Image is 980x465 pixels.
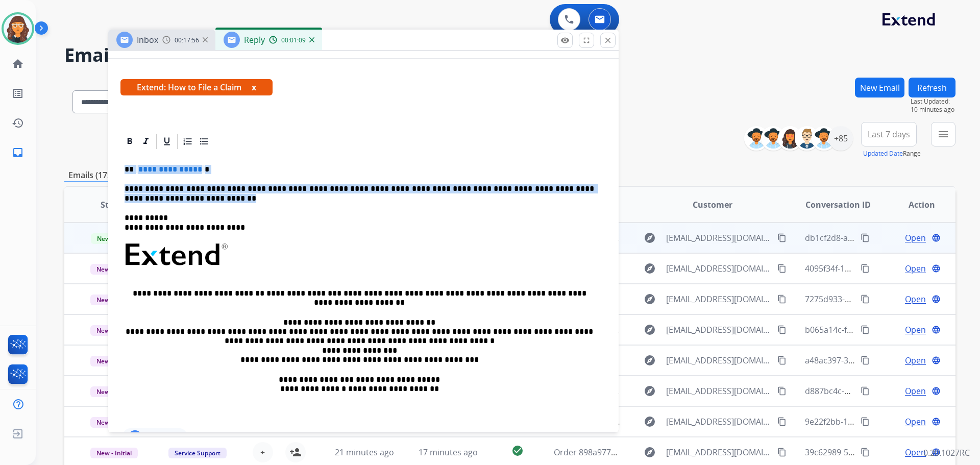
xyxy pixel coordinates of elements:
[12,87,24,100] mat-icon: list_alt
[805,385,960,397] span: d887bc4c-2356-4c91-9847-29a0f4a7d389
[805,263,954,274] span: 4095f34f-1e8f-4b0a-801b-1289fbbeecdf
[777,264,787,273] mat-icon: content_copy
[120,79,273,95] span: Extend: How to File a Claim
[12,146,24,159] mat-icon: inbox
[253,442,273,462] button: +
[855,78,904,97] button: New Email
[911,97,955,106] span: Last Updated:
[777,448,787,457] mat-icon: content_copy
[90,356,138,366] span: New - Initial
[90,417,138,428] span: New - Initial
[861,325,870,334] mat-icon: content_copy
[64,45,955,65] h2: Emails
[905,232,926,244] span: Open
[603,36,612,45] mat-icon: close
[138,134,154,149] div: Italic
[335,447,394,458] span: 21 minutes ago
[197,134,212,149] div: Bullet List
[644,232,656,244] mat-icon: explore
[805,355,961,366] span: a48ac397-3242-41a4-aa30-b82fd306ab0c
[932,264,941,273] mat-icon: language
[805,324,956,335] span: b065a14c-f683-4354-9a9f-8dc262aaaf61
[932,386,941,396] mat-icon: language
[911,106,955,114] span: 10 minutes ago
[861,448,870,457] mat-icon: content_copy
[905,324,926,336] span: Open
[861,264,870,273] mat-icon: content_copy
[777,417,787,426] mat-icon: content_copy
[560,36,570,45] mat-icon: remove_red_eye
[91,233,137,244] span: New - Reply
[872,187,955,223] th: Action
[909,78,955,97] button: Refresh
[932,233,941,242] mat-icon: language
[180,134,195,149] div: Ordered List
[12,117,24,129] mat-icon: history
[932,417,941,426] mat-icon: language
[90,264,138,275] span: New - Initial
[511,445,524,457] mat-icon: check_circle
[861,122,917,146] button: Last 7 days
[129,430,141,443] div: 5
[905,385,926,397] span: Open
[644,324,656,336] mat-icon: explore
[666,446,771,458] span: [EMAIL_ADDRESS][DOMAIN_NAME]
[666,415,771,428] span: [EMAIL_ADDRESS][DOMAIN_NAME]
[932,325,941,334] mat-icon: language
[554,447,735,458] span: Order 898a9772-8984-4ea2-a8b3-3e23a09d00f5
[666,324,771,336] span: [EMAIL_ADDRESS][DOMAIN_NAME]
[289,446,302,458] mat-icon: person_add
[805,447,962,458] span: 39c62989-5cd2-4f97-bbda-88d234c0b61e
[644,293,656,305] mat-icon: explore
[805,199,871,211] span: Conversation ID
[137,34,158,45] span: Inbox
[777,325,787,334] mat-icon: content_copy
[905,262,926,275] span: Open
[777,386,787,396] mat-icon: content_copy
[777,295,787,304] mat-icon: content_copy
[90,386,138,397] span: New - Initial
[90,448,138,458] span: New - Initial
[861,233,870,242] mat-icon: content_copy
[4,14,32,43] img: avatar
[937,128,949,140] mat-icon: menu
[868,132,910,136] span: Last 7 days
[863,149,921,158] span: Range
[861,295,870,304] mat-icon: content_copy
[419,447,478,458] span: 17 minutes ago
[244,34,265,45] span: Reply
[777,356,787,365] mat-icon: content_copy
[101,199,127,211] span: Status
[805,293,963,305] span: 7275d933-123e-4388-be0e-ac2a1433553e
[582,36,591,45] mat-icon: fullscreen
[666,262,771,275] span: [EMAIL_ADDRESS][DOMAIN_NAME]
[644,262,656,275] mat-icon: explore
[905,293,926,305] span: Open
[693,199,732,211] span: Customer
[281,36,306,44] span: 00:01:09
[252,81,256,93] button: x
[932,295,941,304] mat-icon: language
[805,232,960,243] span: db1cf2d8-a370-4bb6-a5c4-51fecd7e556e
[175,36,199,44] span: 00:17:56
[777,233,787,242] mat-icon: content_copy
[828,126,853,151] div: +85
[644,415,656,428] mat-icon: explore
[90,295,138,305] span: New - Initial
[666,293,771,305] span: [EMAIL_ADDRESS][DOMAIN_NAME]
[644,446,656,458] mat-icon: explore
[159,134,175,149] div: Underline
[861,417,870,426] mat-icon: content_copy
[805,416,956,427] span: 9e22f2bb-16c3-462f-a551-eec69c4df61e
[932,356,941,365] mat-icon: language
[64,169,118,182] p: Emails (175)
[923,447,970,459] p: 0.20.1027RC
[12,58,24,70] mat-icon: home
[861,356,870,365] mat-icon: content_copy
[666,385,771,397] span: [EMAIL_ADDRESS][DOMAIN_NAME]
[905,354,926,366] span: Open
[168,448,227,458] span: Service Support
[861,386,870,396] mat-icon: content_copy
[122,134,137,149] div: Bold
[905,415,926,428] span: Open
